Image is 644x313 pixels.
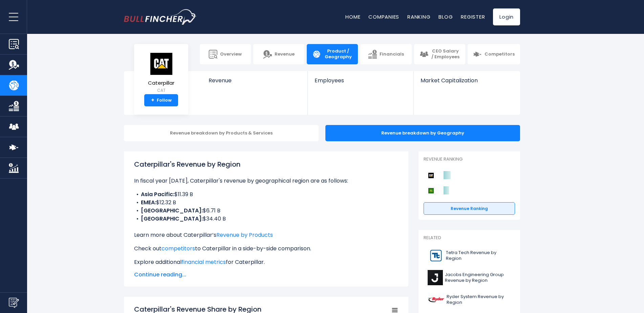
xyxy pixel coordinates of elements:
a: CEO Salary / Employees [414,44,465,64]
li: $12.32 B [134,199,398,207]
span: Product / Geography [324,48,352,60]
a: Overview [200,44,251,64]
a: Revenue [202,71,308,95]
a: Competitors [468,44,520,64]
a: Tetra Tech Revenue by Region [424,246,515,265]
a: Register [461,13,485,20]
a: Jacobs Engineering Group Revenue by Region [424,268,515,287]
span: Jacobs Engineering Group Revenue by Region [445,272,511,284]
p: In fiscal year [DATE], Caterpillar's revenue by geographical region are as follows: [134,177,398,185]
span: CEO Salary / Employees [431,48,460,60]
a: Revenue by Products [216,231,273,239]
h1: Caterpillar's Revenue by Region [134,159,398,169]
a: Market Capitalization [414,71,519,95]
p: Explore additional for Caterpillar. [134,258,398,266]
a: Go to homepage [124,9,197,25]
span: Employees [315,77,406,84]
small: CAT [148,87,174,93]
span: Revenue [209,77,301,84]
a: Ranking [407,13,430,20]
a: Employees [308,71,413,95]
p: Revenue Ranking [424,156,515,162]
span: Continue reading... [134,271,398,279]
li: $6.71 B [134,207,398,215]
a: Caterpillar CAT [148,52,175,95]
p: Check out to Caterpillar in a side-by-side comparison. [134,245,398,253]
div: Revenue breakdown by Products & Services [124,125,319,141]
p: Learn more about Caterpillar’s [134,231,398,239]
span: Competitors [485,51,515,57]
span: Financials [380,51,404,57]
li: $11.39 B [134,190,398,199]
b: [GEOGRAPHIC_DATA]: [141,207,203,214]
span: Ryder System Revenue by Region [447,294,511,306]
span: Overview [220,51,242,57]
a: financial metrics [181,258,226,266]
b: Asia Pacific: [141,190,174,198]
b: EMEA: [141,199,156,206]
a: Revenue Ranking [424,202,515,215]
a: Blog [438,13,453,20]
a: Product / Geography [307,44,358,64]
a: Ryder System Revenue by Region [424,290,515,309]
a: Home [345,13,360,20]
div: Revenue breakdown by Geography [325,125,520,141]
span: Revenue [275,51,295,57]
b: [GEOGRAPHIC_DATA]: [141,215,203,223]
a: Login [493,8,520,25]
span: Market Capitalization [421,77,513,84]
img: Deere & Company competitors logo [427,187,435,195]
a: Financials [360,44,411,64]
span: Tetra Tech Revenue by Region [446,250,511,262]
p: Related [424,235,515,241]
a: Revenue [253,44,304,64]
img: TTEK logo [428,248,444,263]
a: Companies [368,13,399,20]
img: Caterpillar competitors logo [427,171,435,180]
a: competitors [162,245,195,252]
img: bullfincher logo [124,9,197,25]
a: +Follow [144,94,178,106]
img: J logo [428,270,443,285]
strong: + [151,97,154,103]
img: R logo [428,292,445,307]
li: $34.40 B [134,215,398,223]
span: Caterpillar [148,80,174,86]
